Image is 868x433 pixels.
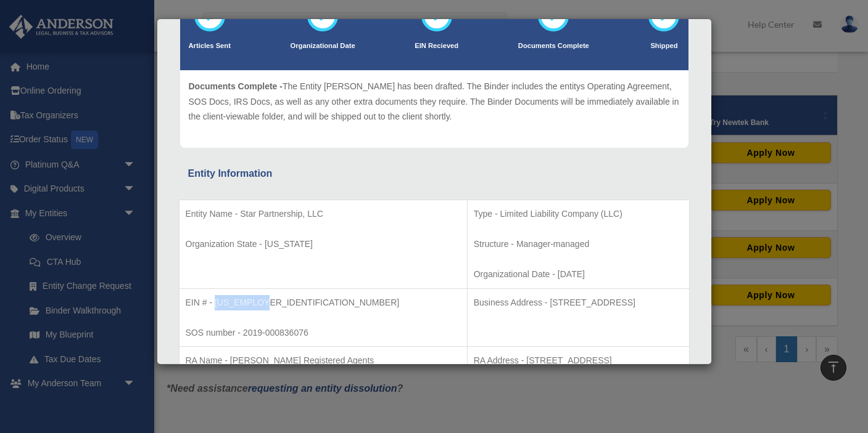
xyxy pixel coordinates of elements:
[291,40,355,52] p: Organizational Date
[648,40,679,52] p: Shipped
[189,40,231,52] p: Articles Sent
[474,206,683,222] p: Type - Limited Liability Company (LLC)
[189,81,283,91] span: Documents Complete -
[474,295,683,310] p: Business Address - [STREET_ADDRESS]
[474,237,683,252] p: Structure - Manager-managed
[415,40,458,52] p: EIN Recieved
[518,40,589,52] p: Documents Complete
[186,237,461,252] p: Organization State - [US_STATE]
[186,325,461,341] p: SOS number - 2019-000836076
[474,267,683,282] p: Organizational Date - [DATE]
[474,353,683,368] p: RA Address - [STREET_ADDRESS]
[186,295,461,310] p: EIN # - [US_EMPLOYER_IDENTIFICATION_NUMBER]
[189,79,680,124] p: The Entity [PERSON_NAME] has been drafted. The Binder includes the entitys Operating Agreement, S...
[186,353,461,368] p: RA Name - [PERSON_NAME] Registered Agents
[186,206,461,222] p: Entity Name - Star Partnership, LLC
[188,165,680,182] div: Entity Information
